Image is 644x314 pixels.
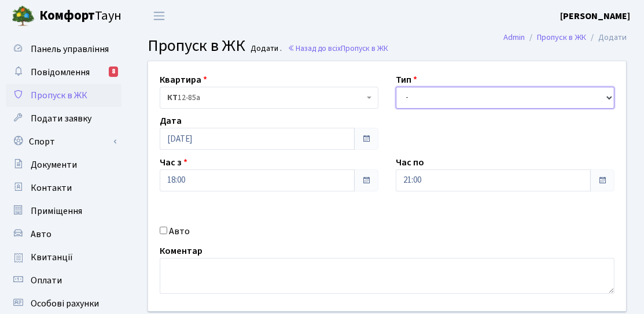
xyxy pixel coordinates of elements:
[537,31,586,43] a: Пропуск в ЖК
[288,43,388,54] a: Назад до всіхПропуск в ЖК
[31,158,77,171] span: Документи
[560,10,630,23] b: [PERSON_NAME]
[31,89,87,102] span: Пропуск в ЖК
[160,114,182,128] label: Дата
[160,73,207,87] label: Квартира
[396,156,424,169] label: Час по
[145,6,174,25] button: Переключити навігацію
[31,228,51,241] span: Авто
[31,205,82,217] span: Приміщення
[31,43,109,56] span: Панель управління
[167,92,178,104] b: КТ
[6,107,122,130] a: Подати заявку
[160,87,378,109] span: <b>КТ</b>&nbsp;&nbsp;&nbsp;&nbsp;12-85а
[6,61,122,84] a: Повідомлення8
[486,25,644,50] nav: breadcrumb
[6,176,122,200] a: Контакти
[6,38,122,61] a: Панель управління
[396,73,417,87] label: Тип
[160,156,187,169] label: Час з
[31,182,72,194] span: Контакти
[560,9,630,23] a: [PERSON_NAME]
[31,251,73,264] span: Квитанції
[6,84,122,107] a: Пропуск в ЖК
[39,6,122,26] span: Таун
[39,6,95,25] b: Комфорт
[31,274,62,287] span: Оплати
[169,224,190,238] label: Авто
[341,43,388,54] span: Пропуск в ЖК
[586,31,627,44] li: Додати
[31,66,90,79] span: Повідомлення
[12,5,35,28] img: logo.png
[6,130,122,153] a: Спорт
[6,200,122,223] a: Приміщення
[31,112,91,125] span: Подати заявку
[148,34,245,57] span: Пропуск в ЖК
[6,269,122,292] a: Оплати
[249,44,282,54] small: Додати .
[167,92,364,104] span: <b>КТ</b>&nbsp;&nbsp;&nbsp;&nbsp;12-85а
[503,31,525,43] a: Admin
[6,153,122,176] a: Документи
[6,223,122,246] a: Авто
[160,244,203,258] label: Коментар
[109,67,118,77] div: 8
[31,297,99,310] span: Особові рахунки
[6,246,122,269] a: Квитанції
